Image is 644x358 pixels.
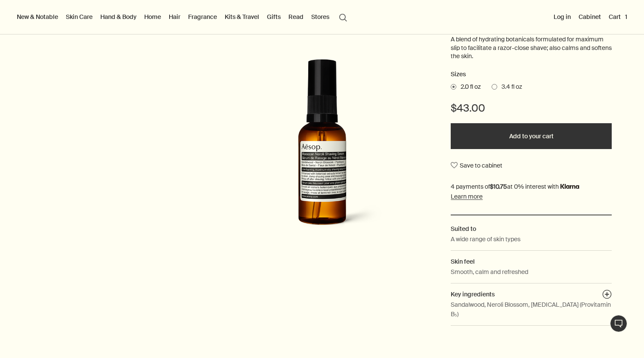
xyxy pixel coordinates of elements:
img: Moroccan Neroli Shaving Serum with pump [227,59,417,244]
p: A wide range of skin types [451,234,520,244]
a: Cabinet [577,11,603,22]
button: New & Notable [15,11,60,22]
button: Log in [552,11,573,22]
p: A blend of hydrating botanicals formulated for maximum slip to facilitate a razor-close shave; al... [451,35,612,61]
a: Gifts [265,11,282,22]
button: Key ingredients [602,290,612,302]
button: Add to your cart - $43.00 [451,123,612,149]
h2: Suited to [451,224,612,233]
a: Home [142,11,163,22]
a: Skin Care [64,11,94,22]
a: Kits & Travel [223,11,261,22]
p: Smooth, calm and refreshed [451,267,528,277]
span: 2.0 fl oz [456,83,481,91]
span: 3.4 fl oz [497,83,522,91]
a: Read [287,11,305,22]
a: Fragrance [186,11,219,22]
button: Cart1 [607,11,629,22]
span: $43.00 [451,101,485,115]
a: Hair [167,11,182,22]
button: Stores [310,11,331,22]
button: Save to cabinet [451,158,502,173]
span: Key ingredients [451,290,495,298]
h2: Skin feel [451,257,612,266]
button: Live Assistance [610,315,627,332]
p: Sandalwood, Neroli Blossom, [MEDICAL_DATA] (Provitamin B₅) [451,300,612,319]
h2: Sizes [451,69,612,80]
button: Open search [335,9,351,25]
a: Hand & Body [99,11,138,22]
